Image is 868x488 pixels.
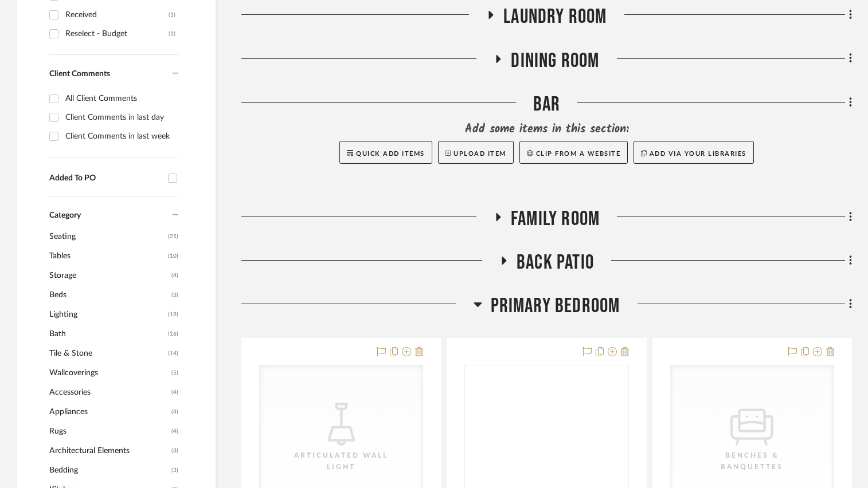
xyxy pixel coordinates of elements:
[695,450,810,473] div: Benches & Banquettes
[65,127,175,145] div: Client Comments in last week
[634,141,754,164] button: Add via your libraries
[49,402,169,422] span: Appliances
[49,363,169,383] span: Wallcoverings
[49,441,169,461] span: Architectural Elements
[49,174,162,183] div: Added To PO
[339,141,432,164] button: Quick Add Items
[49,383,169,402] span: Accessories
[168,325,178,343] span: (16)
[49,211,81,221] span: Category
[356,151,425,157] span: Quick Add Items
[168,305,178,324] span: (19)
[171,286,178,304] span: (3)
[171,422,178,440] span: (4)
[503,5,607,29] span: Laundry Room
[65,89,175,108] div: All Client Comments
[171,383,178,402] span: (4)
[65,108,175,127] div: Client Comments in last day
[65,6,169,24] div: Received
[49,461,169,480] span: Bedding
[49,285,169,305] span: Beds
[171,461,178,479] span: (3)
[49,227,165,246] span: Seating
[49,324,165,344] span: Bath
[169,6,175,24] div: (1)
[491,294,620,318] span: Primary Bedroom
[49,422,169,441] span: Rugs
[49,70,110,78] span: Client Comments
[284,450,398,473] div: Articulated Wall Light
[511,49,599,73] span: Dining Room
[519,141,628,164] button: Clip from a website
[49,246,165,266] span: Tables
[517,250,594,275] span: Back Patio
[168,227,178,246] span: (25)
[171,403,178,421] span: (4)
[511,207,600,231] span: Family Room
[438,141,514,164] button: Upload Item
[169,25,175,43] div: (1)
[49,344,165,363] span: Tile & Stone
[171,266,178,285] span: (4)
[171,364,178,382] span: (5)
[168,344,178,363] span: (14)
[168,247,178,265] span: (10)
[49,266,169,285] span: Storage
[171,442,178,460] span: (3)
[241,121,852,137] div: Add some items in this section:
[49,305,165,324] span: Lighting
[65,25,169,43] div: Reselect - Budget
